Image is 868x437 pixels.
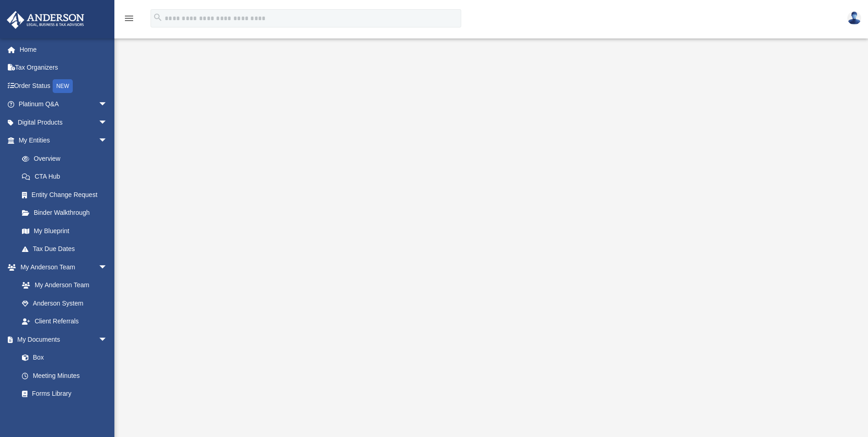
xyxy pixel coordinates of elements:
[98,258,117,277] span: arrow_drop_down
[13,385,112,403] a: Forms Library
[13,204,121,222] a: Binder Walkthrough
[4,11,87,29] img: Anderson Advisors Platinum Portal
[6,95,121,114] a: Platinum Q&Aarrow_drop_down
[6,131,121,150] a: My Entitiesarrow_drop_down
[847,11,861,25] img: User Pic
[153,12,163,22] i: search
[124,17,135,24] a: menu
[13,403,117,421] a: Notarize
[13,276,112,295] a: My Anderson Team
[98,95,117,114] span: arrow_drop_down
[13,240,121,258] a: Tax Due Dates
[13,312,117,331] a: Client Referrals
[98,113,117,132] span: arrow_drop_down
[6,330,117,349] a: My Documentsarrow_drop_down
[13,222,117,240] a: My Blueprint
[124,13,135,24] i: menu
[53,79,73,93] div: NEW
[13,366,117,385] a: Meeting Minutes
[13,349,112,367] a: Box
[6,76,121,95] a: Order StatusNEW
[13,294,117,312] a: Anderson System
[6,59,121,77] a: Tax Organizers
[6,40,121,59] a: Home
[13,168,121,186] a: CTA Hub
[98,330,117,349] span: arrow_drop_down
[6,258,117,276] a: My Anderson Teamarrow_drop_down
[13,186,121,204] a: Entity Change Request
[98,131,117,150] span: arrow_drop_down
[6,113,121,131] a: Digital Productsarrow_drop_down
[13,149,121,168] a: Overview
